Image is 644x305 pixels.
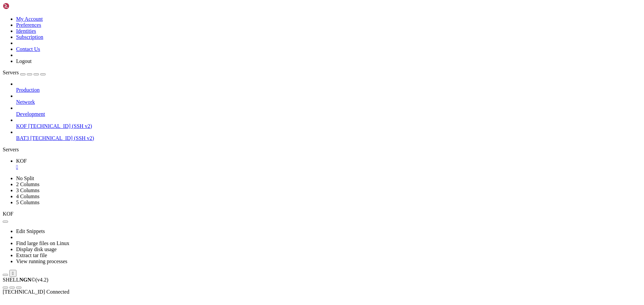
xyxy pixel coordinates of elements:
span: Servers [3,70,19,75]
a: Identities [16,28,36,34]
span: Production [16,87,40,93]
div: Servers [3,147,641,153]
a: 4 Columns [16,194,40,199]
span: KOF [16,158,27,164]
a: Contact Us [16,46,40,52]
li: Network [16,93,641,105]
a: Subscription [16,34,43,40]
a: My Account [16,16,43,22]
div:  [12,271,14,276]
a: 2 Columns [16,181,40,187]
a: Edit Snippets [16,228,45,234]
li: BAT3 [TECHNICAL_ID] (SSH v2) [16,129,641,141]
li: Production [16,81,641,93]
span: Development [16,111,45,117]
span: KOF [16,123,27,129]
a: Extract tar file [16,252,47,258]
a: 3 Columns [16,187,40,193]
a: Display disk usage [16,246,57,252]
a: Production [16,87,641,93]
a: View running processes [16,258,67,264]
button:  [9,270,16,277]
li: Development [16,105,641,117]
a: 5 Columns [16,200,40,205]
span: KOF [3,211,13,217]
a: Preferences [16,22,41,28]
span: BAT3 [16,135,29,141]
span: [TECHNICAL_ID] (SSH v2) [28,123,92,129]
img: Shellngn [3,3,41,9]
li: KOF [TECHNICAL_ID] (SSH v2) [16,117,641,129]
span: [TECHNICAL_ID] (SSH v2) [30,135,94,141]
a: KOF [16,158,641,170]
span: Network [16,99,35,105]
a: No Split [16,175,34,181]
a:  [16,164,641,170]
a: KOF [TECHNICAL_ID] (SSH v2) [16,123,641,129]
a: BAT3 [TECHNICAL_ID] (SSH v2) [16,135,641,141]
a: Servers [3,70,46,75]
a: Network [16,99,641,105]
a: Logout [16,58,32,64]
a: Find large files on Linux [16,240,69,246]
a: Development [16,111,641,117]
